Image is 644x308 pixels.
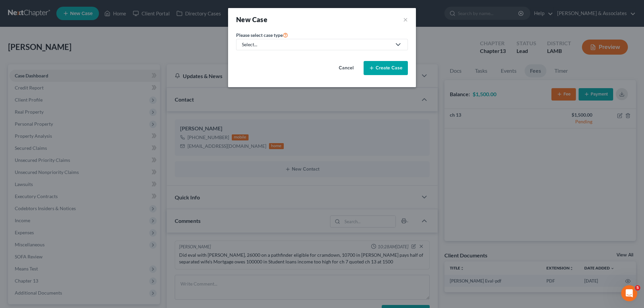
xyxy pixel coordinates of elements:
button: Cancel [331,61,361,75]
iframe: Intercom live chat [621,285,637,301]
strong: New Case [236,15,267,23]
span: Please select case type [236,32,283,38]
span: 5 [635,285,640,291]
div: Select... [242,41,391,48]
button: × [403,15,408,24]
button: Create Case [364,61,408,75]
